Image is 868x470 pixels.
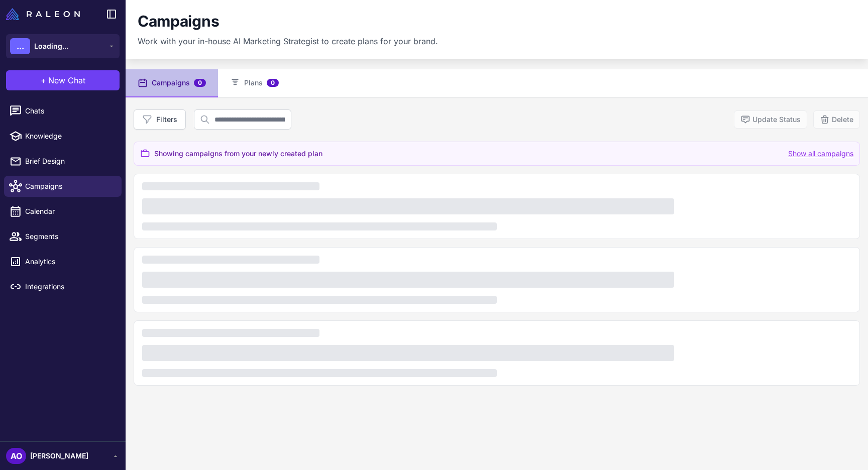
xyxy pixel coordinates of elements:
[4,276,122,297] a: Integrations
[25,181,114,192] span: Campaigns
[194,79,206,87] span: 0
[788,148,853,159] button: Show all campaigns
[4,126,122,147] a: Knowledge
[4,151,122,172] a: Brief Design
[25,281,114,292] span: Integrations
[25,105,114,116] span: Chats
[4,176,122,197] a: Campaigns
[6,34,120,58] button: ...Loading...
[6,448,26,464] div: AO
[4,201,122,222] a: Calendar
[6,8,80,20] img: Raleon Logo
[25,206,114,217] span: Calendar
[41,74,46,86] span: +
[25,156,114,167] span: Brief Design
[154,148,322,159] span: Showing campaigns from your newly created plan
[4,100,122,122] a: Chats
[10,38,30,54] div: ...
[48,74,85,86] span: New Chat
[25,231,114,242] span: Segments
[134,109,186,130] button: Filters
[138,12,219,31] h1: Campaigns
[813,110,860,129] button: Delete
[267,79,279,87] span: 0
[734,110,807,129] button: Update Status
[4,251,122,272] a: Analytics
[30,450,88,461] span: [PERSON_NAME]
[6,8,84,20] a: Raleon Logo
[138,35,438,47] p: Work with your in-house AI Marketing Strategist to create plans for your brand.
[218,69,291,97] button: Plans0
[4,226,122,247] a: Segments
[34,41,68,52] span: Loading...
[6,70,120,90] button: +New Chat
[25,131,114,142] span: Knowledge
[126,69,218,97] button: Campaigns0
[25,256,114,267] span: Analytics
